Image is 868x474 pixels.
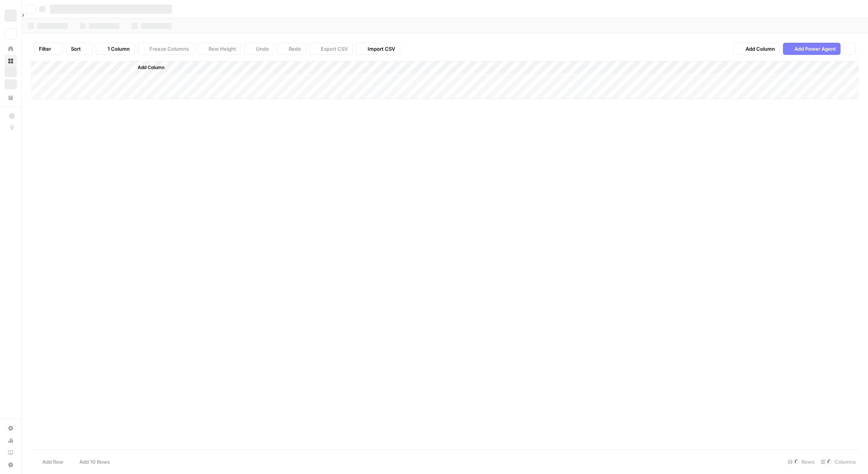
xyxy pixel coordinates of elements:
button: Export CSV [309,43,353,55]
span: Add Column [746,45,775,53]
a: Usage [5,434,17,447]
button: Add 10 Rows [68,456,114,468]
button: Add Column [128,63,167,72]
span: Redo [289,45,301,53]
div: Rows [785,456,818,468]
span: Sort [71,45,81,53]
span: Filter [39,45,51,53]
span: Undo [256,45,269,53]
a: Browse [5,55,17,67]
button: Row Height [197,43,241,55]
span: Row Height [209,45,236,53]
span: 1 Column [108,45,130,53]
button: Import CSV [356,43,400,55]
button: Add Row [31,456,68,468]
a: Settings [5,422,17,434]
button: Freeze Columns [138,43,194,55]
button: Filter [34,43,63,55]
span: Export CSV [321,45,348,53]
button: Help + Support [5,459,17,471]
span: Add Column [138,64,164,71]
div: Columns [818,456,859,468]
span: Add Power Agent [794,45,836,53]
span: Add 10 Rows [79,458,110,466]
a: Home [5,43,17,55]
span: Add Row [42,458,63,466]
button: 1 Column [96,43,135,55]
a: Learning Hub [5,447,17,459]
button: Add Column [734,43,780,55]
button: Redo [277,43,306,55]
button: Undo [244,43,274,55]
span: Freeze Columns [149,45,189,53]
a: Your Data [5,92,17,104]
button: Add Power Agent [783,43,841,55]
button: Sort [66,43,93,55]
span: Import CSV [368,45,395,53]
